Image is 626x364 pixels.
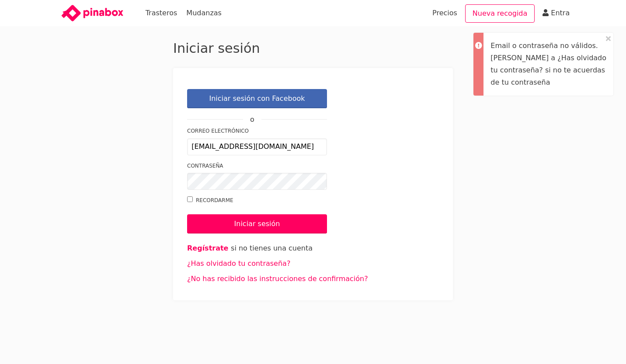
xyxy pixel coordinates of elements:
[187,244,228,252] a: Regístrate
[483,33,613,96] div: Email o contraseña no válidos. [PERSON_NAME] a ¿Has olvidado tu contraseña? si no te acuerdas de ...
[173,40,453,57] h2: Iniciar sesión
[187,196,193,202] input: Recordarme
[187,240,439,256] li: si no tienes una cuenta
[465,4,535,23] a: Nueva recogida
[187,196,327,205] label: Recordarme
[187,89,327,108] a: Iniciar sesión con Facebook
[187,127,327,136] label: Correo electrónico
[243,113,261,126] span: o
[187,275,368,283] a: ¿No has recibido las instrucciones de confirmación?
[187,161,327,171] label: Contraseña
[187,259,290,268] a: ¿Has olvidado tu contraseña?
[187,214,327,234] input: Iniciar sesión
